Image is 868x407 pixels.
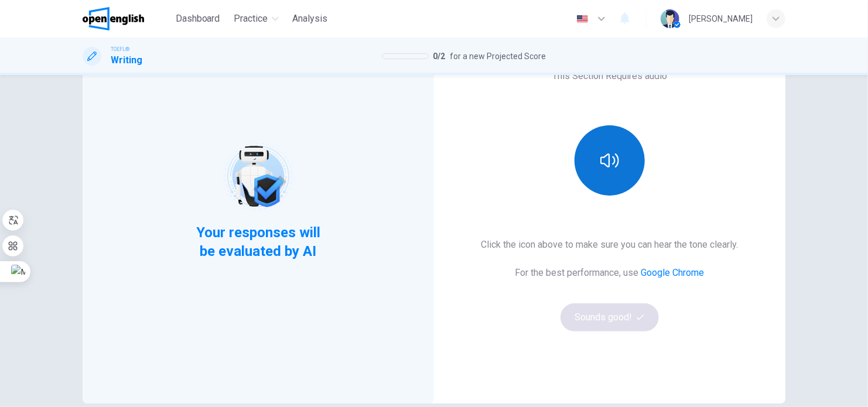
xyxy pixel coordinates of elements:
div: [PERSON_NAME] [689,12,753,26]
span: 0 / 2 [433,49,446,63]
span: for a new Projected Score [450,49,546,63]
span: TOEFL® [111,45,129,53]
span: Dashboard [176,12,220,26]
img: Profile picture [661,9,679,28]
a: Google Chrome [641,267,705,278]
h6: This Section Requires audio [552,69,667,83]
span: Practice [234,12,268,26]
img: robot icon [221,139,295,214]
span: Your responses will be evaluated by AI [187,223,330,261]
h1: Writing [111,53,142,67]
h6: For the best performance, use [515,266,705,280]
button: Analysis [288,8,333,29]
img: en [575,15,590,23]
h6: Click the icon above to make sure you can hear the tone clearly. [481,238,739,252]
a: OpenEnglish logo [83,7,171,30]
img: OpenEnglish logo [83,7,144,30]
button: Practice [230,8,283,29]
span: Analysis [293,12,328,26]
button: Dashboard [171,8,225,29]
